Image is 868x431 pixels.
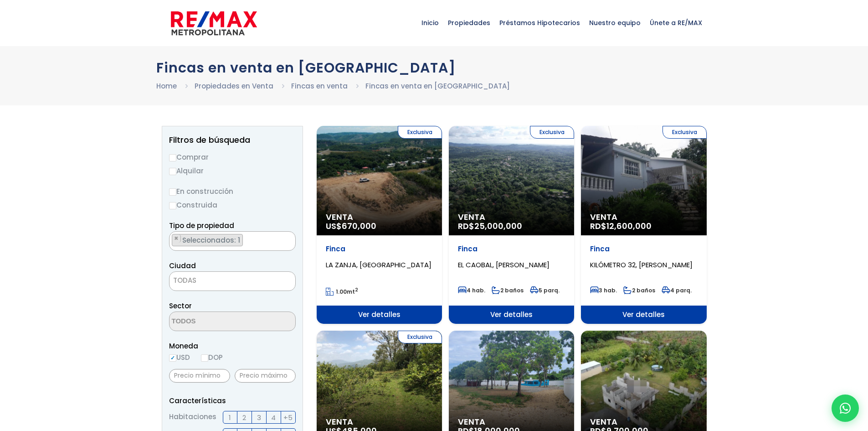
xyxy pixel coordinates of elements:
li: Fincas en venta en [GEOGRAPHIC_DATA] [365,80,510,92]
span: 2 baños [492,286,524,294]
p: Finca [590,244,697,254]
label: USD [169,352,190,363]
li: APARTAMENTO [172,234,243,246]
span: 4 hab. [458,286,485,294]
span: 3 hab. [590,286,617,294]
input: USD [169,354,176,362]
span: Venta [326,417,433,426]
input: Precio máximo [235,369,296,383]
input: DOP [201,354,208,362]
span: RD$ [458,220,522,232]
p: Características [169,395,296,406]
span: Venta [458,213,565,222]
span: RD$ [590,220,652,232]
button: Remove all items [285,234,291,243]
span: Exclusiva [663,126,707,139]
label: Comprar [169,151,296,163]
h2: Filtros de búsqueda [169,135,296,145]
span: Ver detalles [317,306,442,324]
span: +5 [283,412,293,423]
span: Tipo de propiedad [169,221,234,230]
button: Remove item [172,234,181,243]
a: Exclusiva Venta RD$25,000,000 Finca EL CAOBAL, [PERSON_NAME] 4 hab. 2 baños 5 parq. Ver detalles [449,126,574,324]
label: En construcción [169,186,296,197]
span: TODAS [169,271,296,291]
span: Sector [169,301,192,311]
label: DOP [201,352,223,363]
span: mt [326,288,358,296]
textarea: Search [169,232,175,251]
span: Inicio [417,9,443,36]
span: Moneda [169,340,296,352]
span: Exclusiva [398,126,442,139]
span: Únete a RE/MAX [645,9,707,36]
span: Exclusiva [530,126,574,139]
span: 670,000 [342,220,376,232]
span: LA ZANJA, [GEOGRAPHIC_DATA] [326,260,431,270]
span: Ver detalles [581,306,706,324]
span: Seleccionados: 1 [181,235,242,245]
span: Venta [458,417,565,426]
span: Venta [590,213,697,222]
span: KILÓMETRO 32, [PERSON_NAME] [590,260,693,270]
span: Ciudad [169,261,196,270]
input: Alquilar [169,168,176,175]
label: Construida [169,199,296,211]
span: Exclusiva [398,331,442,343]
span: Préstamos Hipotecarios [495,9,585,36]
input: En construcción [169,188,176,196]
a: Fincas en venta [291,81,348,91]
input: Precio mínimo [169,369,230,383]
span: Ver detalles [449,306,574,324]
span: × [174,234,179,243]
p: Finca [458,244,565,254]
span: TODAS [173,275,196,285]
textarea: Search [169,312,258,332]
span: 2 [242,412,246,423]
span: × [286,234,290,243]
label: Alquilar [169,165,296,177]
sup: 2 [355,286,358,293]
a: Propiedades en Venta [195,81,273,91]
span: EL CAOBAL, [PERSON_NAME] [458,260,550,270]
h1: Fincas en venta en [GEOGRAPHIC_DATA] [156,60,712,76]
span: 25,000,000 [474,220,522,232]
span: 4 [271,412,276,423]
input: Construida [169,202,176,209]
span: 12,600,000 [606,220,652,232]
span: Nuestro equipo [585,9,645,36]
span: 1 [229,412,231,423]
span: 3 [257,412,261,423]
a: Exclusiva Venta US$670,000 Finca LA ZANJA, [GEOGRAPHIC_DATA] 1.00mt2 Ver detalles [317,126,442,324]
span: 2 baños [623,286,655,294]
span: TODAS [169,274,295,287]
span: Propiedades [443,9,495,36]
span: 5 parq. [530,286,560,294]
a: Exclusiva Venta RD$12,600,000 Finca KILÓMETRO 32, [PERSON_NAME] 3 hab. 2 baños 4 parq. Ver detalles [581,126,706,324]
span: US$ [326,220,376,232]
span: Venta [590,417,697,426]
a: Home [156,81,177,91]
span: 4 parq. [662,286,692,294]
input: Comprar [169,154,176,161]
span: Venta [326,213,433,222]
span: 1.00 [336,288,347,296]
img: remax-metropolitana-logo [171,10,257,37]
p: Finca [326,244,433,254]
span: Habitaciones [169,411,216,424]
